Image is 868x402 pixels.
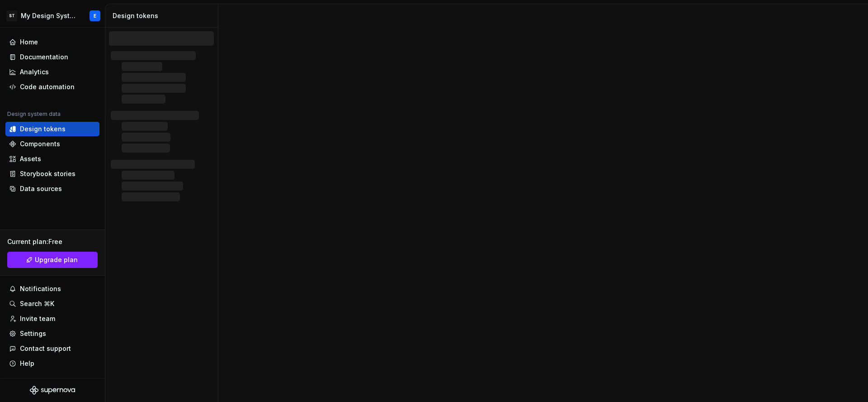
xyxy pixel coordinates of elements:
[5,35,99,49] a: Home
[5,282,99,296] button: Notifications
[7,110,61,118] div: Design system data
[20,184,62,193] div: Data sources
[5,167,99,181] a: Storybook stories
[20,38,38,47] div: Home
[6,10,17,21] div: ST
[20,124,66,134] div: Design tokens
[5,297,99,311] button: Search ⌘K
[20,154,41,163] div: Assets
[20,359,34,368] div: Help
[5,80,99,94] a: Code automation
[5,182,99,196] a: Data sources
[7,252,98,268] button: Upgrade plan
[20,314,55,323] div: Invite team
[7,237,98,246] div: Current plan : Free
[20,329,46,338] div: Settings
[5,137,99,151] a: Components
[5,65,99,79] a: Analytics
[5,341,99,356] button: Contact support
[20,344,71,353] div: Contact support
[20,82,75,91] div: Code automation
[20,169,75,178] div: Storybook stories
[5,326,99,341] a: Settings
[5,122,99,136] a: Design tokens
[94,12,96,19] div: E
[2,6,103,25] button: STMy Design SystemE
[20,67,49,77] div: Analytics
[35,255,78,264] span: Upgrade plan
[20,299,54,308] div: Search ⌘K
[5,50,99,64] a: Documentation
[5,356,99,371] button: Help
[30,386,75,395] svg: Supernova Logo
[5,152,99,166] a: Assets
[20,53,68,62] div: Documentation
[20,139,60,148] div: Components
[20,284,61,293] div: Notifications
[21,11,79,20] div: My Design System
[5,311,99,326] a: Invite team
[113,11,214,20] div: Design tokens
